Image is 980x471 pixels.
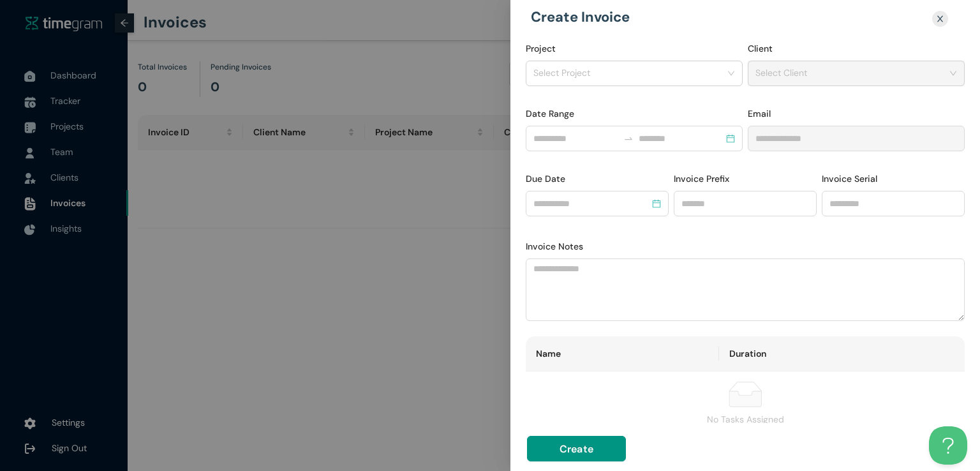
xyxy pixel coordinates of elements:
iframe: Toggle Customer Support [929,426,967,465]
div: No Tasks Assigned [541,412,949,426]
textarea: Invoice Notes [526,258,965,321]
label: Email [748,107,771,121]
label: Project [526,42,556,56]
th: Name [526,336,719,371]
input: Invoice Serial [822,191,965,216]
label: Invoice Notes [526,240,583,253]
input: Invoice Prefix [674,191,817,216]
label: Due Date [526,172,565,186]
label: Invoice Prefix [674,172,729,186]
span: swap-right [623,133,634,144]
span: close [936,15,944,23]
button: Create [527,436,626,461]
img: No Tasks Assigned [729,382,762,407]
input: Email [748,126,965,151]
label: Invoice Serial [822,172,877,186]
span: to [623,133,634,144]
th: Duration [719,336,965,371]
h1: Create Invoice [531,10,960,24]
label: Date Range [526,107,574,121]
button: Close [928,10,952,27]
label: Client [748,42,773,56]
input: Date Range [533,131,618,146]
span: Create [560,441,594,457]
